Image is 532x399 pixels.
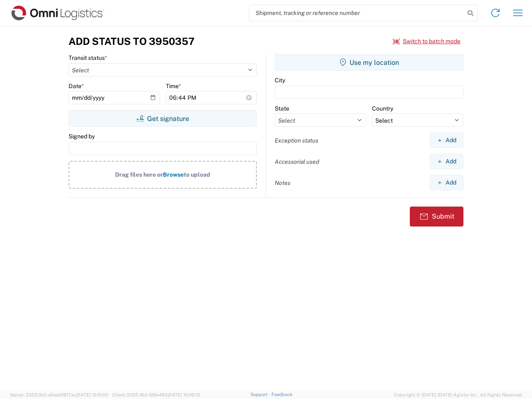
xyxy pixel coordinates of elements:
[430,175,463,190] button: Add
[112,392,200,397] span: Client: 2025.18.0-198a450
[249,5,465,21] input: Shipment, tracking or reference number
[251,392,271,397] a: Support
[275,158,319,165] label: Accessorial used
[275,76,285,84] label: City
[275,105,289,112] label: State
[410,207,463,227] button: Submit
[69,133,95,140] label: Signed by
[69,35,195,47] h3: Add Status to 3950357
[115,171,163,178] span: Drag files here or
[69,110,257,127] button: Get signature
[275,179,291,187] label: Notes
[271,392,293,397] a: Feedback
[394,391,522,399] span: Copyright © [DATE]-[DATE] Agistix Inc., All Rights Reserved
[163,171,184,178] span: Browse
[184,171,210,178] span: to upload
[393,34,461,48] button: Switch to batch mode
[10,392,108,397] span: Server: 2025.18.0-a0edd1917ac
[430,154,463,169] button: Add
[69,54,107,62] label: Transit status
[372,105,393,112] label: Country
[275,54,463,71] button: Use my location
[430,133,463,148] button: Add
[166,82,181,90] label: Time
[69,82,84,90] label: Date
[76,392,108,397] span: [DATE] 10:10:00
[275,137,318,144] label: Exception status
[167,392,200,397] span: [DATE] 10:06:13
